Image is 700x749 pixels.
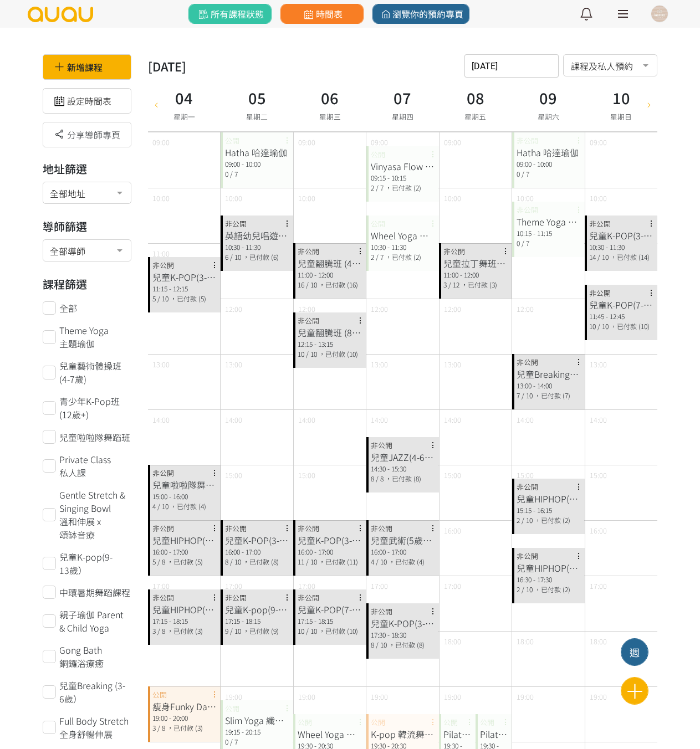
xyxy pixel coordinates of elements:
[152,501,156,511] span: 4
[306,557,317,566] span: / 10
[522,238,529,248] span: / 7
[225,616,289,626] div: 17:15 - 18:15
[225,169,228,178] span: 0
[372,4,469,24] a: 瀏覽你的預約專頁
[371,557,374,566] span: 4
[298,280,304,289] span: 16
[59,301,77,315] span: 全部
[443,270,507,280] div: 11:00 - 12:00
[517,391,520,400] span: 7
[59,608,131,634] span: 親子瑜伽 Parent & Child Yoga
[590,193,607,203] span: 10:00
[43,54,131,80] div: 新增課程
[444,304,461,314] span: 12:00
[522,169,529,178] span: / 7
[444,691,461,702] span: 19:00
[225,304,242,314] span: 12:00
[298,304,315,314] span: 12:00
[243,626,279,635] span: ，已付款 (9)
[230,252,241,261] span: / 10
[298,603,361,616] div: 兒童K-POP(7-12歲）
[522,584,533,594] span: / 10
[173,111,195,122] span: 星期一
[43,122,131,147] div: 分享導師專頁
[517,238,520,248] span: 0
[517,304,534,314] span: 12:00
[50,243,123,256] span: 全部導師
[298,547,361,557] div: 16:00 - 17:00
[444,137,461,147] span: 09:00
[225,242,289,252] div: 10:30 - 11:30
[610,321,650,331] span: ，已付款 (10)
[306,280,317,289] span: / 10
[371,229,435,242] div: Wheel Yoga 輪瑜伽
[152,547,216,557] div: 16:00 - 17:00
[590,525,607,536] span: 16:00
[27,7,94,22] img: logo.svg
[371,450,435,464] div: 兒童JAZZ(4-6歲）
[371,617,435,630] div: 兒童K-POP(3-6歲）
[225,603,289,616] div: 兒童K-pop(9-13歲）
[298,470,315,480] span: 15:00
[621,645,648,660] div: 週
[170,501,206,511] span: ，已付款 (4)
[173,86,195,109] h3: 04
[392,86,413,109] h3: 07
[590,137,607,147] span: 09:00
[376,474,384,483] span: / 8
[597,321,609,331] span: / 10
[225,557,228,566] span: 8
[371,252,374,261] span: 2
[225,470,242,480] span: 15:00
[298,557,304,566] span: 11
[589,229,653,242] div: 兒童K-POP(3-6歲）
[517,414,534,425] span: 14:00
[152,414,170,425] span: 14:00
[50,185,123,199] span: 全部地址
[167,626,203,635] span: ，已付款 (3)
[571,58,650,71] span: 課程及私人預約
[225,626,228,635] span: 9
[448,280,459,289] span: / 12
[148,57,186,75] div: [DATE]
[534,515,570,525] span: ，已付款 (2)
[152,626,156,635] span: 3
[152,713,216,723] div: 19:00 - 20:00
[59,550,131,577] span: 兒童K-pop(9-13歲）
[589,242,653,252] div: 10:30 - 11:30
[152,248,170,259] span: 11:00
[517,215,580,228] div: Theme Yoga 主題瑜伽
[371,183,374,192] span: 2
[517,505,580,515] div: 15:15 - 16:15
[152,557,156,566] span: 5
[59,359,131,386] span: 兒童藝術體操班(4-7歲)
[225,581,242,591] span: 17:00
[517,193,534,203] span: 10:00
[371,547,435,557] div: 16:00 - 17:00
[371,640,374,649] span: 8
[443,256,507,270] div: 兒童拉丁舞班(4-7歲)
[319,86,341,109] h3: 06
[517,169,520,178] span: 0
[376,183,384,192] span: / 7
[152,491,216,501] div: 15:00 - 16:00
[152,723,156,732] span: 3
[298,193,315,203] span: 10:00
[298,626,304,635] span: 10
[298,137,315,147] span: 09:00
[152,533,216,547] div: 兒童HIPHOP(3-6歲)
[443,727,471,741] div: Pilates 普拉提
[225,737,228,746] span: 0
[590,636,607,647] span: 18:00
[298,727,361,741] div: Wheel Yoga 輪瑜伽
[152,284,216,294] div: 11:15 - 12:15
[371,242,435,252] div: 10:30 - 11:30
[371,630,435,640] div: 17:30 - 18:30
[298,326,361,339] div: 兒童翻騰班 (8歲+)
[59,430,130,444] span: 兒童啦啦隊舞蹈班
[371,304,388,314] span: 12:00
[319,557,358,566] span: ，已付款 (11)
[371,414,388,425] span: 14:00
[371,160,435,173] div: Vinyasa Flow 流瑜伽
[59,714,131,741] span: Full Body Stretch 全身舒暢伸展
